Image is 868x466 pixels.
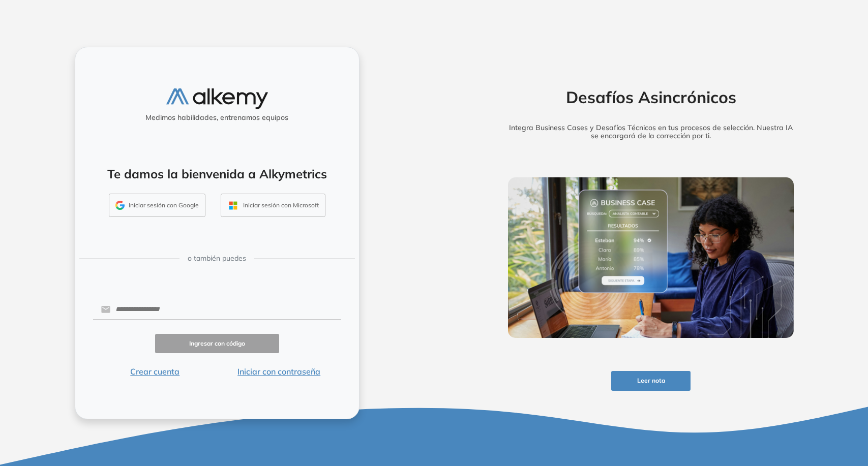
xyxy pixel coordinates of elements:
[115,201,125,210] img: GMAIL_ICON
[685,348,868,466] iframe: Chat Widget
[88,167,346,181] h4: Te damos la bienvenida a Alkymetrics
[166,88,268,109] img: logo-alkemy
[79,113,355,122] h5: Medimos habilidades, entrenamos equipos
[109,194,205,217] button: Iniciar sesión con Google
[508,177,794,338] img: img-more-info
[227,200,239,211] img: OUTLOOK_ICON
[611,371,691,391] button: Leer nota
[492,87,810,107] h2: Desafíos Asincrónicos
[188,253,246,264] span: o también puedes
[93,365,217,378] button: Crear cuenta
[217,365,341,378] button: Iniciar con contraseña
[221,194,325,217] button: Iniciar sesión con Microsoft
[492,123,810,141] h5: Integra Business Cases y Desafíos Técnicos en tus procesos de selección. Nuestra IA se encargará ...
[685,348,868,466] div: Widget de chat
[155,334,279,354] button: Ingresar con código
